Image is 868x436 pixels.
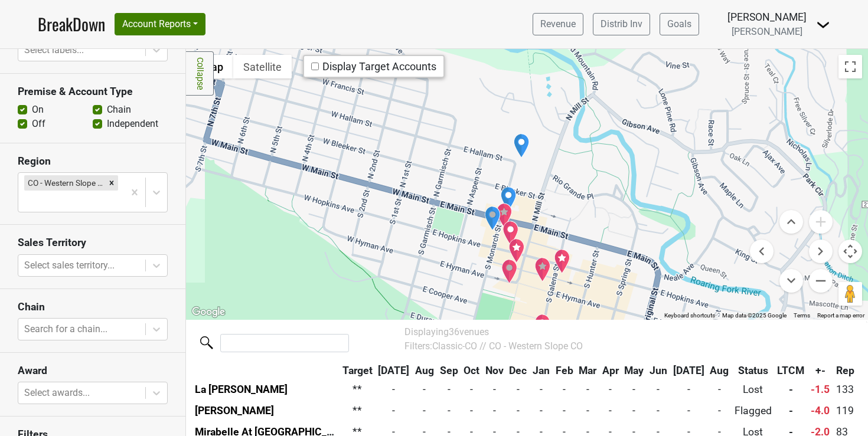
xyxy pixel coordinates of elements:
img: Dropdown Menu [816,18,830,32]
td: - [647,379,670,400]
h3: Premise & Account Type [18,86,168,98]
a: Terms [794,312,810,319]
button: Move down [779,269,803,293]
button: Move up [779,210,803,234]
th: LTCM: activate to sort column ascending [775,360,808,382]
th: Aug: activate to sort column ascending [707,360,732,382]
label: On [32,103,44,117]
button: Account Reports [115,13,205,35]
h3: Chain [18,301,168,313]
a: Collapse [186,51,214,96]
button: Move right [809,240,833,263]
a: La [PERSON_NAME] [195,383,288,395]
td: - [507,400,530,421]
div: Matsuhisa Aspen [496,203,513,228]
td: - [437,400,461,421]
td: - [461,379,482,400]
td: - [707,400,732,421]
div: Aspen Wine & Spirits [513,133,530,158]
td: - [775,379,808,400]
td: - [412,379,437,400]
span: [PERSON_NAME] [732,26,802,37]
td: -1.5 [807,379,834,400]
th: Jul: activate to sort column ascending [376,360,413,382]
a: Revenue [533,13,583,35]
th: Status: activate to sort column ascending [732,360,775,382]
th: Sep: activate to sort column ascending [437,360,461,382]
td: - [553,379,576,400]
td: - [647,400,670,421]
th: Dec: activate to sort column ascending [507,360,530,382]
td: - [775,400,808,421]
div: CO - Western Slope CO [24,175,105,191]
button: Keyboard shortcuts [664,312,715,320]
th: Nov: activate to sort column ascending [482,360,507,382]
h3: Sales Territory [18,237,168,249]
td: - [670,400,707,421]
td: - [482,379,507,400]
button: Zoom in [809,210,833,234]
td: - [707,379,732,400]
span: Map data ©2025 Google [722,312,787,319]
button: Show satellite imagery [233,55,292,78]
a: BreakDown [38,12,105,37]
button: Toggle fullscreen view [838,55,862,78]
td: - [622,400,647,421]
td: - [412,400,437,421]
td: - [576,379,599,400]
a: [PERSON_NAME] [195,405,274,417]
a: Goals [660,13,699,35]
th: Apr: activate to sort column ascending [599,360,622,382]
img: Google [189,304,228,320]
td: - [599,379,622,400]
th: Jun: activate to sort column ascending [647,360,670,382]
td: - [437,379,461,400]
div: The Wild Fig [501,259,518,284]
div: Carl's Pharmacy [500,186,517,211]
a: Report a map error [817,312,864,319]
label: Independent [107,117,158,131]
div: Catch Steak Aspen [554,249,570,274]
td: - [376,400,413,421]
h3: Award [18,365,168,377]
th: Target: activate to sort column ascending [340,360,376,382]
th: Jul: activate to sort column ascending [670,360,707,382]
td: - [482,400,507,421]
th: Aug: activate to sort column ascending [412,360,437,382]
td: - [376,379,413,400]
div: Yuki [534,314,551,339]
td: - [530,400,553,421]
td: - [461,400,482,421]
td: - [670,379,707,400]
th: Mar: activate to sort column ascending [576,360,599,382]
div: Cache Cache Bistro [508,238,525,263]
label: Off [32,117,45,131]
td: - [576,400,599,421]
label: Chain [107,103,131,117]
div: [PERSON_NAME] [727,9,807,25]
button: Zoom out [809,269,833,293]
button: Map camera controls [838,240,862,263]
div: Of Grape & Grain [484,206,501,231]
th: Feb: activate to sort column ascending [553,360,576,382]
td: - [530,379,553,400]
td: Lost [732,379,775,400]
td: - [507,379,530,400]
div: Ellina [534,257,551,282]
th: &nbsp;: activate to sort column ascending [192,360,340,382]
td: - [599,400,622,421]
th: +-: activate to sort column ascending [807,360,834,382]
a: Distrib Inv [593,13,650,35]
div: Display Target Accounts [311,60,436,73]
h3: Region [18,155,168,168]
th: Oct: activate to sort column ascending [461,360,482,382]
button: Drag Pegman onto the map to open Street View [838,282,862,306]
th: Jan: activate to sort column ascending [530,360,553,382]
div: Remove CO - Western Slope CO [105,175,118,191]
td: - [553,400,576,421]
td: -4.0 [807,400,834,421]
button: Move left [750,240,774,263]
div: Steakhouse No. 316 [502,221,519,245]
a: Open this area in Google Maps (opens a new window) [189,304,228,320]
th: May: activate to sort column ascending [622,360,647,382]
